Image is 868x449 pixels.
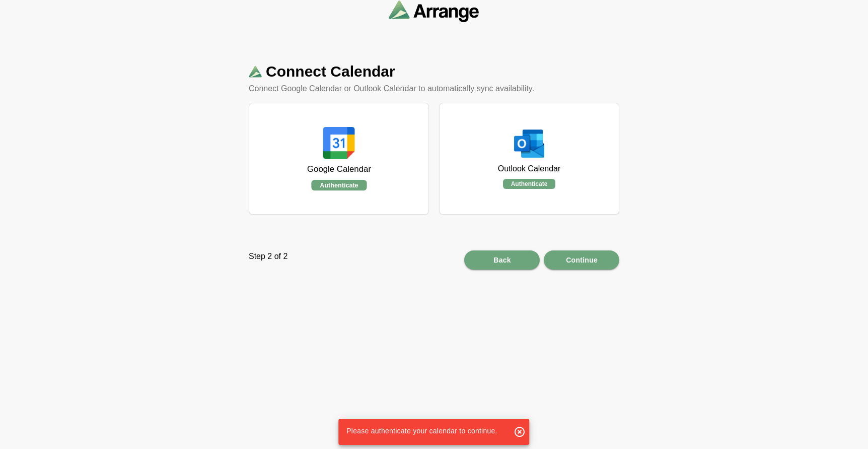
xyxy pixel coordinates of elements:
v-button: Authenticate [503,179,556,189]
span: Continue [565,250,598,270]
p: Step 2 of 2 [249,250,287,270]
v-button: Authenticate [311,180,367,190]
h2: Connect Calendar [266,62,395,81]
h1: Google Calendar [307,163,371,176]
span: Please authenticate your calendar to continue. [346,427,497,435]
button: Back [464,250,540,270]
img: Outlook Calendar [514,129,544,159]
p: Connect Google Calendar or Outlook Calendar to automatically sync availability. [249,83,619,95]
h1: Outlook Calendar [498,163,561,175]
button: Continue [544,250,619,270]
span: Back [493,250,511,270]
img: Google Calendar [323,127,355,159]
